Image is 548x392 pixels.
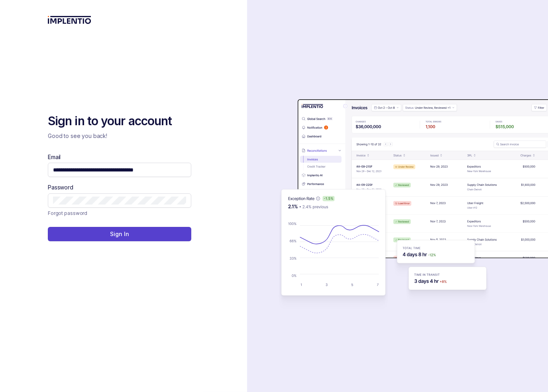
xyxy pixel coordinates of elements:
p: Forgot password [48,209,87,217]
label: Email [48,153,61,161]
img: logo [48,16,91,24]
label: Password [48,183,73,191]
button: Sign In [48,227,191,241]
p: Sign In [110,230,129,238]
h2: Sign in to your account [48,113,191,129]
a: Link Forgot password [48,209,87,217]
p: Good to see you back! [48,132,191,140]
